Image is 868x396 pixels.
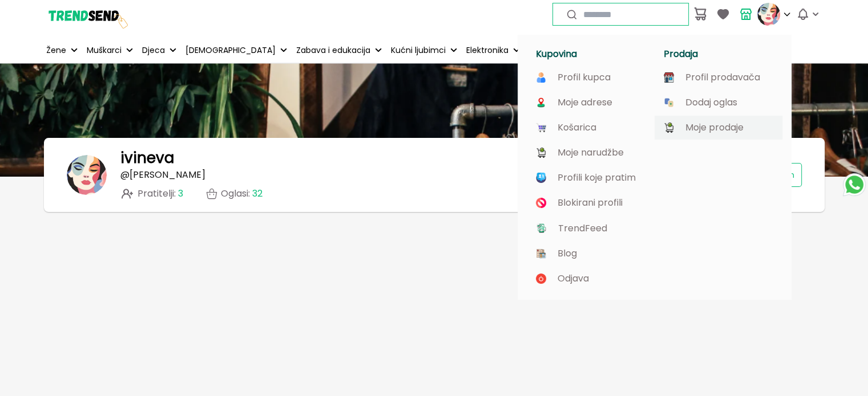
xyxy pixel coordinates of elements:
span: 32 [252,187,263,200]
img: image [536,248,546,259]
a: Profili koje pratim [536,173,645,183]
img: image [536,198,546,208]
h1: Kupovina [536,48,650,60]
a: Profil prodavača [664,72,773,83]
p: Zabava i edukacija [296,44,370,56]
img: image [664,72,674,83]
p: Moje narudžbe [558,148,624,158]
img: image [536,97,546,108]
button: Djeca [140,38,179,63]
p: Žene [46,44,66,56]
p: Muškarci [87,44,122,56]
img: image [536,72,546,83]
p: Dodaj oglas [685,97,737,108]
p: Košarica [558,123,596,133]
a: Moje prodaje [664,123,773,133]
a: Moje narudžbe [536,148,645,158]
p: @ [PERSON_NAME] [120,170,205,180]
p: Moje prodaje [685,123,744,133]
button: Muškarci [84,38,135,63]
a: Blog [536,248,645,259]
button: Kućni ljubimci [389,38,459,63]
p: TrendFeed [558,223,607,234]
p: Djeca [142,44,165,56]
a: TrendFeed [536,223,645,234]
button: Zabava i edukacija [294,38,384,63]
span: Pratitelji : [138,189,183,199]
p: Profil kupca [558,72,611,83]
a: Moje adrese [536,97,645,108]
img: image [664,97,674,108]
p: Blog [558,248,577,259]
p: Oglasi : [221,189,263,199]
p: Kućni ljubimci [391,44,446,56]
p: Elektronika [466,44,508,56]
a: Blokirani profili [536,198,645,208]
button: [DEMOGRAPHIC_DATA] [183,38,289,63]
p: Profil prodavača [685,72,760,83]
a: Dodaj oglas [664,97,773,108]
p: Odjava [558,273,589,284]
p: Blokirani profili [558,198,623,208]
a: Košarica [536,123,645,133]
a: Profil kupca [536,72,645,83]
img: image [536,223,547,234]
span: 3 [178,187,183,200]
img: banner [67,155,107,195]
p: Moje adrese [558,97,612,108]
p: [DEMOGRAPHIC_DATA] [185,44,276,56]
h1: ivineva [120,149,174,166]
button: Žene [44,38,80,63]
img: image [536,173,546,183]
img: image [664,123,674,133]
h1: Prodaja [664,48,778,60]
button: Elektronika [464,38,522,63]
p: Profili koje pratim [558,173,636,183]
img: profile picture [757,3,780,26]
img: image [536,123,546,133]
img: image [536,273,546,284]
img: image [536,148,546,158]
